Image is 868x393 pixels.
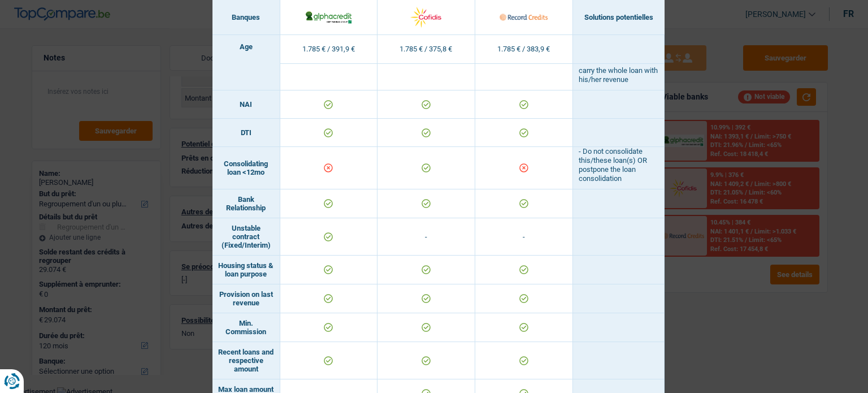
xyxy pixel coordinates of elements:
td: Bank Relationship [212,189,280,218]
td: Housing status & loan purpose [212,256,280,284]
img: AlphaCredit [305,10,353,24]
td: - [377,218,475,256]
td: - Do not consolidate this/these loan(s) OR postpone the loan consolidation [573,147,665,189]
td: Consolidating loan <12mo [212,147,280,189]
img: Cofidis [402,5,450,29]
td: Age [212,3,280,90]
td: DTI [212,119,280,147]
td: Min. Commission [212,313,280,342]
td: - [475,218,573,256]
td: 1.785 € / 391,9 € [280,35,378,64]
td: 1.785 € / 375,8 € [377,35,475,64]
img: Record Credits [500,5,548,29]
td: Provision on last revenue [212,284,280,313]
td: Unstable contract (Fixed/Interim) [212,218,280,256]
td: 1.785 € / 383,9 € [475,35,573,64]
td: NAI [212,90,280,119]
td: Recent loans and respective amount [212,342,280,379]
